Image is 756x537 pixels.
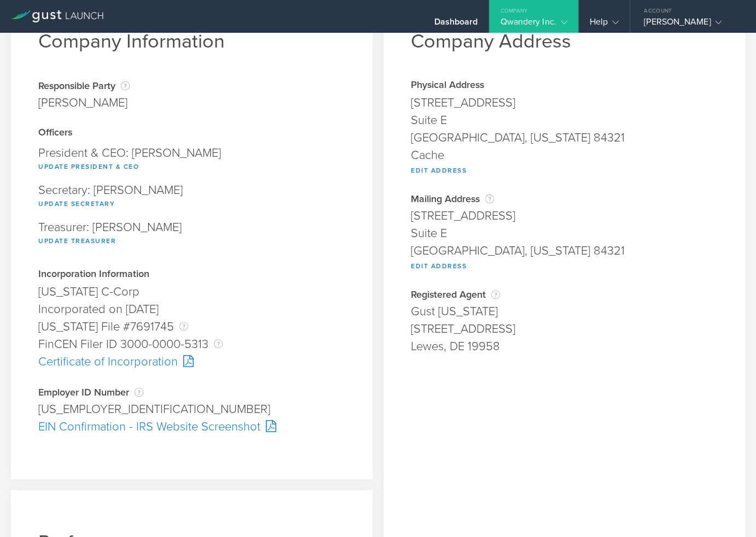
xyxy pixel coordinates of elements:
[411,338,718,355] div: Lewes, DE 19958
[644,16,737,33] div: [PERSON_NAME]
[38,128,345,139] div: Officers
[38,141,345,179] div: President & CEO: [PERSON_NAME]
[411,225,718,242] div: Suite E
[38,400,345,418] div: [US_EMPLOYER_IDENTIFICATION_NUMBER]
[411,29,718,53] h1: Company Address
[500,16,567,33] div: Qwandery Inc.
[38,234,116,247] button: Update Treasurer
[38,179,345,216] div: Secretary: [PERSON_NAME]
[411,111,718,129] div: Suite E
[411,242,718,259] div: [GEOGRAPHIC_DATA], [US_STATE] 84321
[38,318,345,335] div: [US_STATE] File #7691745
[411,320,718,338] div: [STREET_ADDRESS]
[38,300,345,318] div: Incorporated on [DATE]
[38,94,130,111] div: [PERSON_NAME]
[38,335,345,353] div: FinCEN Filer ID 3000-0000-5313
[38,197,115,210] button: Update Secretary
[38,283,345,300] div: [US_STATE] C-Corp
[38,216,345,253] div: Treasurer: [PERSON_NAME]
[38,269,345,280] div: Incorporation Information
[38,80,130,91] div: Responsible Party
[38,418,345,435] div: EIN Confirmation - IRS Website Screenshot
[411,207,718,225] div: [STREET_ADDRESS]
[411,146,718,164] div: Cache
[411,259,467,273] button: Edit Address
[411,164,467,177] button: Edit Address
[411,80,718,91] div: Physical Address
[411,303,718,320] div: Gust [US_STATE]
[590,16,619,33] div: Help
[38,353,345,370] div: Certificate of Incorporation
[434,16,478,33] div: Dashboard
[411,129,718,146] div: [GEOGRAPHIC_DATA], [US_STATE] 84321
[38,160,139,173] button: Update President & CEO
[411,94,718,111] div: [STREET_ADDRESS]
[38,387,345,398] div: Employer ID Number
[411,289,718,300] div: Registered Agent
[38,29,345,53] h1: Company Information
[411,193,718,204] div: Mailing Address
